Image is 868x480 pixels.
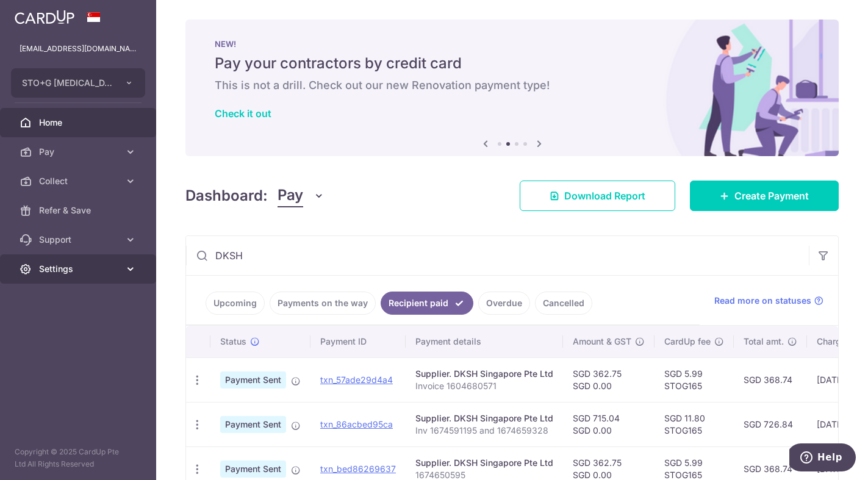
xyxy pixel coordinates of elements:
span: Collect [39,175,120,187]
td: SGD 11.80 STOG165 [655,402,734,446]
a: Download Report [520,181,675,211]
input: Search by recipient name, payment id or reference [186,236,809,275]
a: Read more on statuses [714,295,823,307]
span: Status [220,335,246,348]
span: Payment Sent [220,371,286,389]
span: Total amt. [744,335,784,348]
span: Pay [278,184,303,207]
span: Payment Sent [220,416,286,433]
button: Pay [278,184,325,207]
td: SGD 362.75 SGD 0.00 [563,357,655,402]
img: Renovation banner [185,20,839,156]
a: txn_bed86269637 [320,464,396,474]
img: CardUp [15,10,74,24]
th: Payment ID [310,326,406,357]
span: Amount & GST [573,335,631,348]
a: Upcoming [206,292,265,315]
h5: Pay your contractors by credit card [215,54,809,73]
p: [EMAIL_ADDRESS][DOMAIN_NAME] [20,43,137,55]
a: Recipient paid [381,292,473,315]
th: Payment details [406,326,563,357]
a: Overdue [478,292,530,315]
span: Create Payment [734,188,809,203]
h6: This is not a drill. Check out our new Renovation payment type! [215,78,809,93]
span: Charge date [817,335,867,348]
span: Read more on statuses [714,295,811,307]
span: Settings [39,263,120,275]
div: Supplier. DKSH Singapore Pte Ltd [415,368,553,380]
a: Payments on the way [270,292,376,315]
span: STO+G [MEDICAL_DATA] FERTILITY PRACTICE PTE. LTD. [22,77,112,89]
td: SGD 715.04 SGD 0.00 [563,402,655,446]
span: Pay [39,146,120,158]
a: txn_86acbed95ca [320,419,393,429]
div: Supplier. DKSH Singapore Pte Ltd [415,457,553,469]
p: NEW! [215,39,809,49]
h4: Dashboard: [185,185,268,207]
span: Refer & Save [39,204,120,217]
span: Home [39,116,120,129]
a: Check it out [215,107,271,120]
a: Cancelled [535,292,592,315]
td: SGD 726.84 [734,402,807,446]
p: Invoice 1604680571 [415,380,553,392]
td: SGD 368.74 [734,357,807,402]
button: STO+G [MEDICAL_DATA] FERTILITY PRACTICE PTE. LTD. [11,68,145,98]
span: Support [39,234,120,246]
p: Inv 1674591195 and 1674659328 [415,424,553,437]
span: CardUp fee [664,335,711,348]
span: Payment Sent [220,460,286,478]
div: Supplier. DKSH Singapore Pte Ltd [415,412,553,424]
span: Download Report [564,188,645,203]
a: txn_57ade29d4a4 [320,374,393,385]
iframe: Opens a widget where you can find more information [789,443,856,474]
a: Create Payment [690,181,839,211]
td: SGD 5.99 STOG165 [655,357,734,402]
